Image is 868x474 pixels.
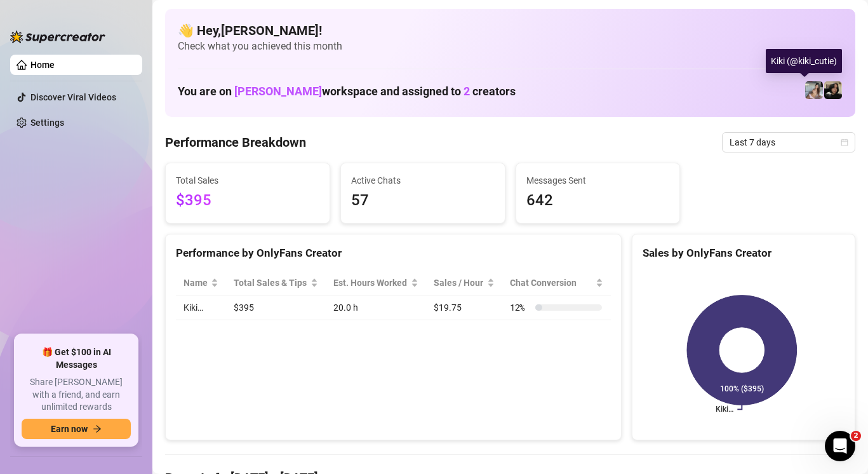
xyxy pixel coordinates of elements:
th: Total Sales & Tips [226,271,326,295]
th: Chat Conversion [502,271,611,295]
text: Kiki… [716,405,734,414]
div: Performance by OnlyFans Creator [176,245,611,262]
span: arrow-right [93,424,102,433]
span: Chat Conversion [510,276,593,290]
td: $395 [226,295,326,320]
td: $19.75 [426,295,502,320]
img: Bella [824,81,842,99]
div: Sales by OnlyFans Creator [643,245,845,262]
span: Share [PERSON_NAME] with a friend, and earn unlimited rewards [22,376,131,414]
img: logo-BBDzfeDw.svg [10,30,105,43]
span: Name [184,276,208,290]
td: 20.0 h [326,295,426,320]
span: Total Sales [176,173,319,187]
a: Discover Viral Videos [30,92,116,102]
h4: 👋 Hey, [PERSON_NAME] ! [178,22,843,39]
span: 642 [526,189,670,213]
div: Kiki (@kiki_cutie) [766,49,842,73]
span: 2 [851,431,861,441]
td: Kiki… [176,295,226,320]
span: Check what you achieved this month [178,39,843,53]
th: Sales / Hour [426,271,502,295]
a: Home [30,60,55,70]
span: $395 [176,189,319,213]
span: 12 % [510,301,530,315]
span: 57 [351,189,495,213]
iframe: Intercom live chat [825,431,855,461]
div: Est. Hours Worked [333,276,408,290]
span: Active Chats [351,173,495,187]
span: Sales / Hour [434,276,484,290]
span: Earn now [51,424,88,434]
h1: You are on workspace and assigned to creators [178,85,516,98]
span: 2 [464,85,470,98]
span: Last 7 days [730,133,848,152]
th: Name [176,271,226,295]
span: calendar [841,139,848,146]
img: Kiki [805,81,823,99]
span: Messages Sent [526,173,670,187]
span: 🎁 Get $100 in AI Messages [22,346,131,371]
span: Total Sales & Tips [234,276,308,290]
span: [PERSON_NAME] [234,85,322,98]
button: Earn nowarrow-right [22,419,131,439]
a: Settings [30,118,64,128]
h4: Performance Breakdown [165,133,306,151]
